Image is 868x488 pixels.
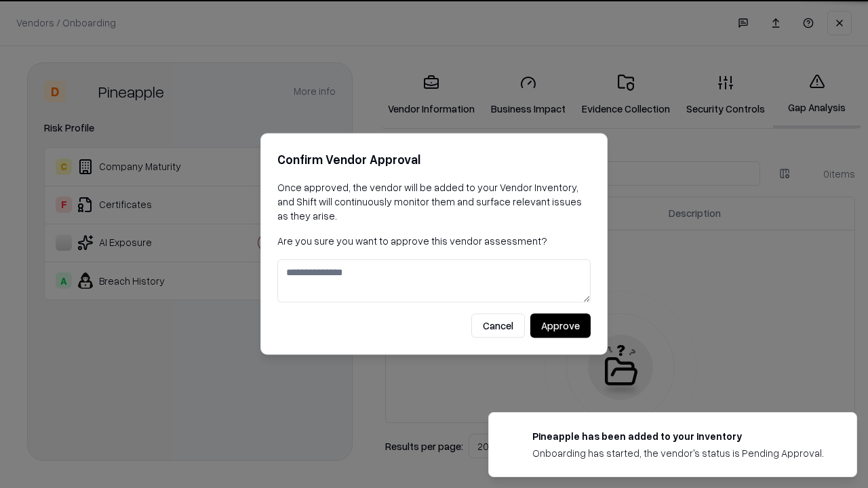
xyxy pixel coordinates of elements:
h2: Confirm Vendor Approval [277,150,591,169]
p: Once approved, the vendor will be added to your Vendor Inventory, and Shift will continuously mon... [277,180,591,223]
img: pineappleenergy.com [505,429,521,445]
p: Are you sure you want to approve this vendor assessment? [277,234,591,248]
div: Pineapple has been added to your inventory [532,429,824,443]
button: Cancel [471,314,525,338]
div: Onboarding has started, the vendor's status is Pending Approval. [532,446,824,460]
button: Approve [530,314,591,338]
